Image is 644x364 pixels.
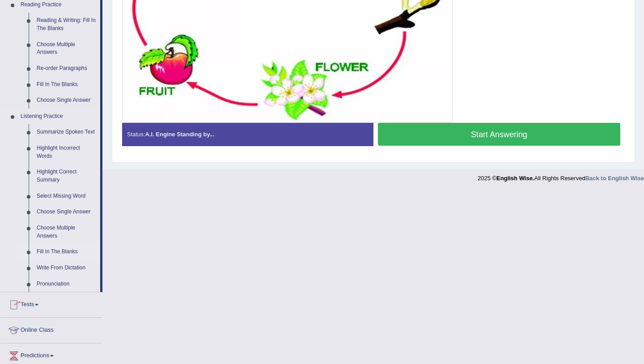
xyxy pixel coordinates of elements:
a: Fill In The Blanks [33,77,100,93]
strong: A.I. Engine Standing by... [145,131,214,138]
a: Reading & Writing: Fill In The Blanks [33,13,100,36]
a: Re-order Paragraphs [33,61,100,77]
a: Online Class [0,318,102,340]
a: Fill In The Blanks [33,244,100,260]
a: Choose Single Answer [33,204,100,220]
div: 2025 © All Rights Reserved [478,169,644,182]
div: Status: [122,123,373,146]
a: Tests [0,292,102,315]
a: Choose Single Answer [33,92,100,108]
a: Listening Practice [17,108,100,125]
a: Highlight Correct Summary [33,164,100,188]
a: Write From Dictation [33,260,100,276]
strong: English Wise. [496,175,534,182]
a: Pronunciation [33,276,100,292]
a: Back to English Wise [585,175,644,182]
a: Select Missing Word [33,188,100,204]
a: Summarize Spoken Text [33,124,100,140]
a: Choose Multiple Answers [33,220,100,244]
button: Start Answering [378,123,620,146]
a: Choose Multiple Answers [33,37,100,61]
a: Highlight Incorrect Words [33,140,100,164]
